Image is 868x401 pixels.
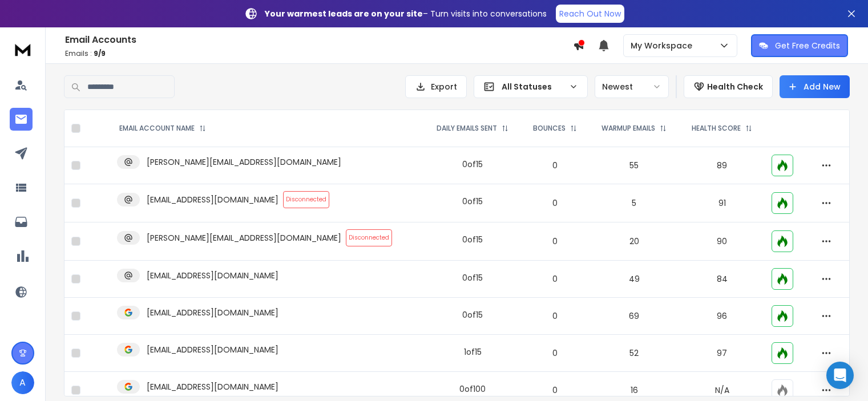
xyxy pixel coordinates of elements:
[680,298,765,335] td: 96
[462,309,483,321] div: 0 of 15
[265,8,547,19] p: – Turn visits into conversations
[147,270,278,281] p: [EMAIL_ADDRESS][DOMAIN_NAME]
[528,273,582,285] p: 0
[11,371,34,394] button: A
[589,184,679,222] td: 5
[147,156,341,168] p: [PERSON_NAME][EMAIL_ADDRESS][DOMAIN_NAME]
[528,310,582,322] p: 0
[595,75,669,98] button: Newest
[405,75,467,98] button: Export
[589,261,679,298] td: 49
[147,307,278,318] p: [EMAIL_ADDRESS][DOMAIN_NAME]
[589,147,679,184] td: 55
[589,222,679,261] td: 20
[462,234,483,245] div: 0 of 15
[65,49,573,58] p: Emails :
[528,197,582,209] p: 0
[680,222,765,261] td: 90
[680,261,765,298] td: 84
[589,298,679,335] td: 69
[528,160,582,171] p: 0
[556,5,624,23] a: Reach Out Now
[559,8,621,19] p: Reach Out Now
[680,184,765,222] td: 91
[680,335,765,372] td: 97
[589,335,679,372] td: 52
[459,383,486,395] div: 0 of 100
[462,159,483,170] div: 0 of 15
[631,40,697,51] p: My Workspace
[462,196,483,207] div: 0 of 15
[707,81,763,92] p: Health Check
[147,232,341,244] p: [PERSON_NAME][EMAIL_ADDRESS][DOMAIN_NAME]
[119,124,206,133] div: EMAIL ACCOUNT NAME
[502,81,564,92] p: All Statuses
[437,124,497,133] p: DAILY EMAILS SENT
[265,8,423,19] strong: Your warmest leads are on your site
[147,381,278,392] p: [EMAIL_ADDRESS][DOMAIN_NAME]
[692,124,741,133] p: HEALTH SCORE
[283,191,329,208] span: Disconnected
[680,147,765,184] td: 89
[775,40,840,51] p: Get Free Credits
[346,229,392,246] span: Disconnected
[528,384,582,396] p: 0
[751,34,848,57] button: Get Free Credits
[528,236,582,247] p: 0
[528,347,582,359] p: 0
[462,272,483,283] div: 0 of 15
[687,384,758,396] p: N/A
[601,124,655,133] p: WARMUP EMAILS
[11,39,34,60] img: logo
[684,75,773,98] button: Health Check
[464,346,482,358] div: 1 of 15
[826,362,854,389] div: Open Intercom Messenger
[147,344,278,355] p: [EMAIL_ADDRESS][DOMAIN_NAME]
[780,75,850,98] button: Add New
[147,194,278,205] p: [EMAIL_ADDRESS][DOMAIN_NAME]
[94,48,106,58] span: 9 / 9
[65,33,573,47] h1: Email Accounts
[533,124,566,133] p: BOUNCES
